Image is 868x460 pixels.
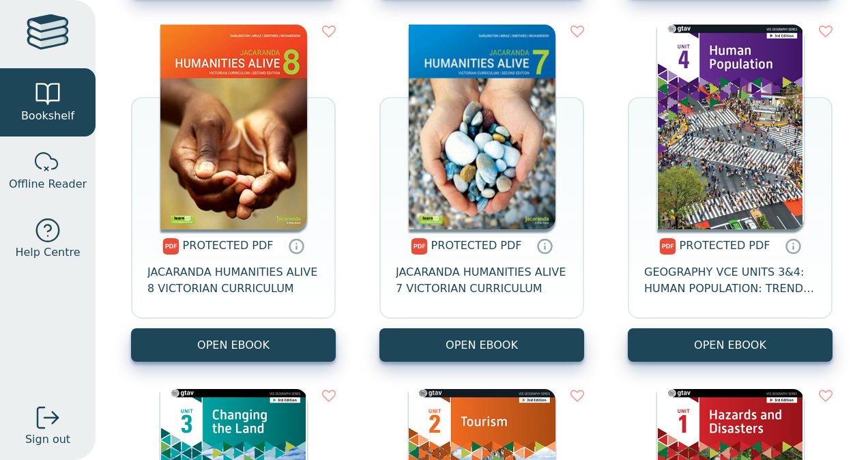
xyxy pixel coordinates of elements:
span: Bookshelf [21,108,74,124]
a: OPEN EBOOK [131,328,336,362]
img: pdf.svg [411,238,428,255]
a: Protected PDFs cannot be printed, copied or shared. They can be accessed online through Education... [288,238,304,254]
span: PROTECTED PDF [431,239,522,252]
span: PROTECTED PDF [680,239,770,252]
a: OPEN EBOOK [379,328,584,362]
a: Protected PDFs cannot be printed, copied or shared. They can be accessed online through Education... [536,238,553,254]
span: PROTECTED PDF [183,239,274,252]
span: Sign out [25,431,70,448]
img: 2d6742db-bcb6-eb11-a9a4-0272d098c78b.jpg [657,25,804,229]
a: OPEN EBOOK [628,328,833,362]
img: pdf.svg [162,238,179,255]
span: JACARANDA HUMANITIES ALIVE 8 VICTORIAN CURRICULUM [147,264,319,297]
span: Offline Reader [9,176,87,192]
span: JACARANDA HUMANITIES ALIVE 7 VICTORIAN CURRICULUM [396,264,568,297]
span: Help Centre [15,244,80,261]
img: fd6ec0a3-0a3f-41a6-9827-6919d69b8780.jpg [160,25,307,229]
img: a6c0d517-7539-43c4-8a9b-6497e7c2d4fe.png [409,25,555,229]
a: Protected PDFs cannot be printed, copied or shared. They can be accessed online through Education... [785,238,801,254]
span: GEOGRAPHY VCE UNITS 3&4: HUMAN POPULATION: TRENDS AND ISSUES UNIT 4 (GTAV) 3E BUNDLE [644,264,816,297]
img: pdf.svg [659,238,676,255]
